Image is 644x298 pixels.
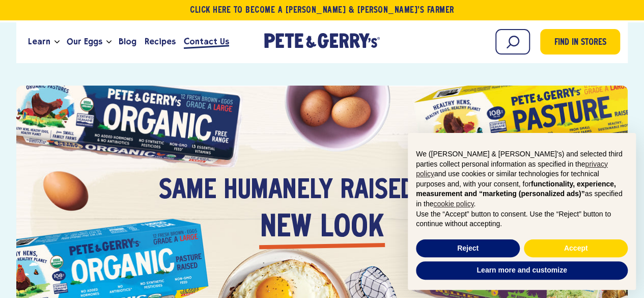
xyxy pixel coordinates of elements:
[184,35,229,48] span: Contact Us
[180,28,233,56] a: Contact Us
[416,261,628,280] button: Learn more and customize
[63,28,106,56] a: Our Eggs
[416,149,628,209] p: We ([PERSON_NAME] & [PERSON_NAME]'s) and selected third parties collect personal information as s...
[554,36,606,50] span: Find in Stores
[24,28,54,56] a: Learn
[115,28,141,56] a: Blog
[159,140,486,208] h3: Same humanely raised eggs,
[28,35,50,48] span: Learn
[106,40,111,44] button: Open the dropdown menu for Our Eggs
[524,239,628,258] button: Accept
[433,200,473,208] a: cookie policy
[54,40,60,44] button: Open the dropdown menu for Learn
[495,29,530,55] input: Search
[141,28,180,56] a: Recipes
[400,125,644,298] div: Notice
[260,209,384,248] em: new look
[67,35,102,48] span: Our Eggs
[119,35,136,48] span: Blog
[416,209,628,229] p: Use the “Accept” button to consent. Use the “Reject” button to continue without accepting.
[145,35,176,48] span: Recipes
[540,29,620,55] a: Find in Stores
[416,239,520,258] button: Reject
